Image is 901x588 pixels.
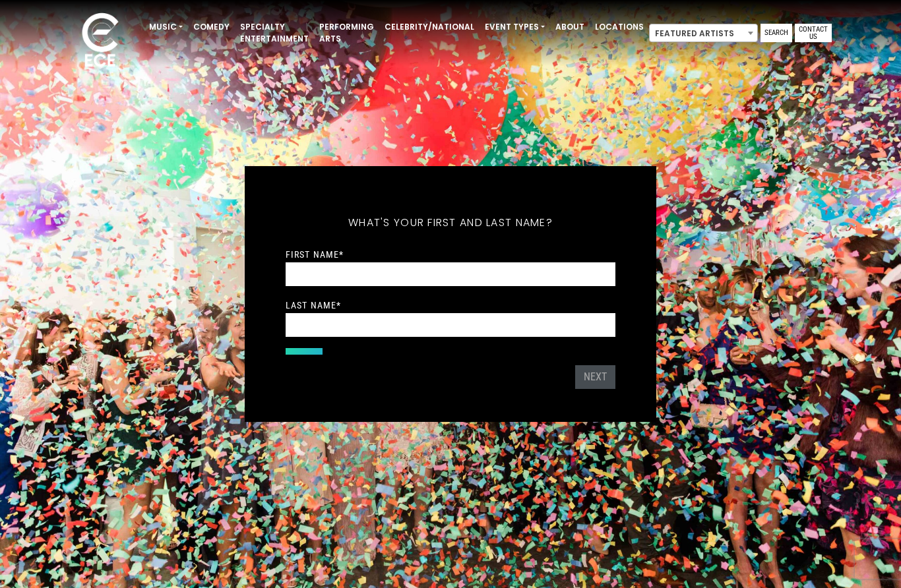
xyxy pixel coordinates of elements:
span: Featured Artists [649,24,758,42]
a: Search [761,24,792,42]
label: Last Name [286,299,341,311]
a: Comedy [188,16,235,38]
span: Featured Artists [650,24,757,43]
a: Celebrity/National [379,16,480,38]
a: About [550,16,590,38]
a: Locations [590,16,649,38]
a: Contact Us [795,24,832,42]
label: First Name [286,249,344,260]
a: Event Types [480,16,550,38]
a: Performing Arts [314,16,379,50]
h5: What's your first and last name? [286,199,615,247]
img: ece_new_logo_whitev2-1.png [67,9,133,73]
a: Specialty Entertainment [235,16,314,50]
a: Music [144,16,188,38]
